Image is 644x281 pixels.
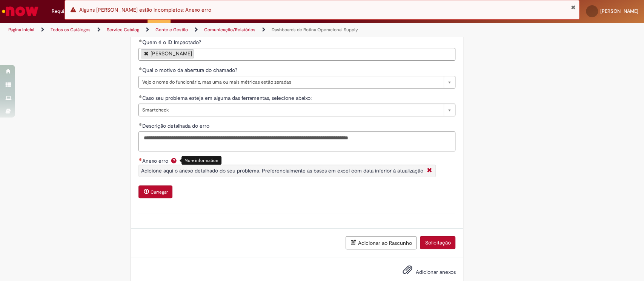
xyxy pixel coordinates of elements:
span: Caso seu problema esteja em alguma das ferramentas, selecione abaixo: [142,95,313,101]
button: Carregar anexo de Anexo erro Required [138,185,172,198]
span: Obrigatório Preenchido [138,67,142,70]
button: Solicitação [420,236,455,249]
span: Descrição detalhada do erro [142,122,211,129]
small: Carregar [150,189,168,195]
span: Obrigatório Preenchido [138,123,142,126]
span: Qual o motivo da abertura do chamado? [142,67,238,73]
a: Comunicação/Relatórios [204,27,255,33]
div: [PERSON_NAME] [150,51,192,56]
span: Obrigatório Preenchido [138,39,142,42]
span: Obrigatório Preenchido [138,95,142,98]
ul: Trilhas de página [6,23,424,37]
span: Ajuda para Anexo erro [169,157,178,163]
span: Smartcheck [142,104,440,116]
a: Página inicial [8,27,34,33]
textarea: Descrição detalhada do erro [138,131,455,152]
span: Necessários [138,158,142,161]
i: Fechar More information Por question_anexo_erro [425,167,433,175]
span: Requisições [52,8,78,15]
img: ServiceNow [1,4,40,19]
span: Alguns [PERSON_NAME] estão incompletos: Anexo erro [79,6,211,13]
span: Quem é o ID Impactado? [142,39,202,46]
span: Vejo o nome do funcionário, mas uma ou mais métricas estão zeradas [142,76,440,88]
a: Service Catalog [107,27,139,33]
span: Adicionar anexos [415,269,455,275]
div: More information [181,156,221,165]
button: Adicionar anexos [400,263,414,280]
a: Dashboards de Rotina Operacional Supply [272,27,358,33]
span: [PERSON_NAME] [600,8,638,14]
button: Adicionar ao Rascunho [346,236,417,249]
a: Todos os Catálogos [51,27,91,33]
button: Fechar Notificação [570,4,575,10]
span: Anexo erro [142,157,169,164]
a: Remover Lucas Correia Barbosa de Quem é o ID Impactado? [144,51,148,56]
a: Gente e Gestão [155,27,188,33]
span: Adicione aqui o anexo detalhado do seu problema. Preferencialmente as bases em excel com data inf... [141,167,423,174]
